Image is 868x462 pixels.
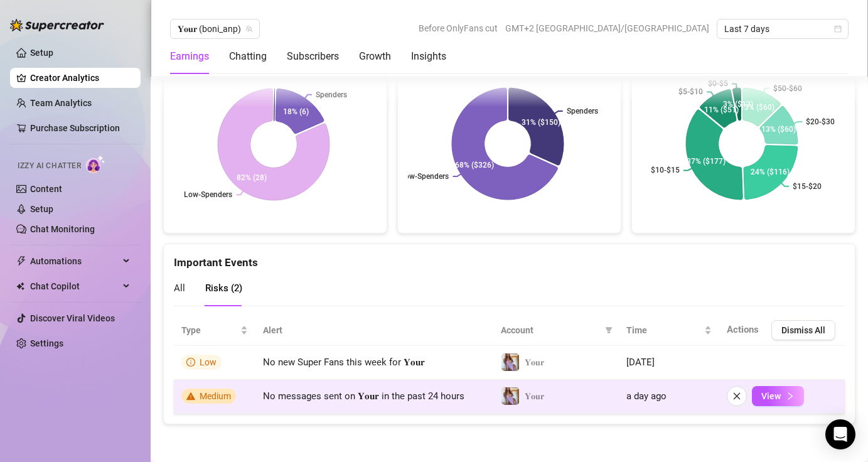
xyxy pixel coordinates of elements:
[505,19,709,38] span: GMT+2 [GEOGRAPHIC_DATA]/[GEOGRAPHIC_DATA]
[786,392,795,400] span: right
[626,323,702,337] span: Time
[30,123,120,133] a: Purchase Subscription
[174,282,185,294] span: All
[245,25,253,33] span: team
[200,391,231,401] span: Medium
[30,224,95,234] a: Chat Monitoring
[359,49,391,64] div: Growth
[626,357,655,368] span: [DATE]
[708,80,728,89] text: $0-$5
[525,357,544,367] span: 𝐘𝐨𝐮𝐫
[30,251,119,271] span: Automations
[30,204,53,214] a: Setup
[30,68,131,88] a: Creator Analytics
[186,392,195,400] span: warning
[501,323,600,337] span: Account
[501,353,519,371] img: 𝐘𝐨𝐮𝐫
[419,19,498,38] span: Before OnlyFans cut
[178,19,252,38] span: 𝐘𝐨𝐮𝐫 (boni_anp)
[287,49,339,64] div: Subscribers
[603,321,615,340] span: filter
[263,357,425,368] span: No new Super Fans this week for 𝐘𝐨𝐮𝐫
[525,391,544,401] span: 𝐘𝐨𝐮𝐫
[752,386,804,406] button: View
[411,49,446,64] div: Insights
[567,107,598,115] text: Spenders
[229,49,267,64] div: Chatting
[170,49,209,64] div: Earnings
[30,276,119,296] span: Chat Copilot
[184,190,232,199] text: Low-Spenders
[30,184,62,194] a: Content
[724,19,841,38] span: Last 7 days
[16,282,24,291] img: Chat Copilot
[678,88,703,97] text: $5-$10
[205,282,242,294] span: Risks ( 2 )
[18,160,81,172] span: Izzy AI Chatter
[501,387,519,405] img: 𝐘𝐨𝐮𝐫
[400,172,449,181] text: Low-Spenders
[30,98,92,108] a: Team Analytics
[16,256,26,266] span: thunderbolt
[626,390,667,402] span: a day ago
[834,25,842,33] span: calendar
[10,19,104,31] img: logo-BBDzfeDw.svg
[732,392,741,400] span: close
[181,323,238,337] span: Type
[727,324,759,335] span: Actions
[605,326,613,334] span: filter
[30,338,63,348] a: Settings
[781,325,825,335] span: Dismiss All
[773,84,802,93] text: $50-$60
[30,313,115,323] a: Discover Viral Videos
[174,315,255,346] th: Type
[86,155,105,173] img: AI Chatter
[651,166,680,175] text: $10-$15
[806,117,835,126] text: $20-$30
[761,391,781,401] span: View
[263,390,464,402] span: No messages sent on 𝐘𝐨𝐮𝐫 in the past 24 hours
[793,182,822,191] text: $15-$20
[619,315,719,346] th: Time
[316,90,347,99] text: Spenders
[255,315,493,346] th: Alert
[771,320,835,340] button: Dismiss All
[186,358,195,367] span: info-circle
[30,48,53,58] a: Setup
[174,244,845,271] div: Important Events
[200,357,217,367] span: Low
[825,419,855,449] div: Open Intercom Messenger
